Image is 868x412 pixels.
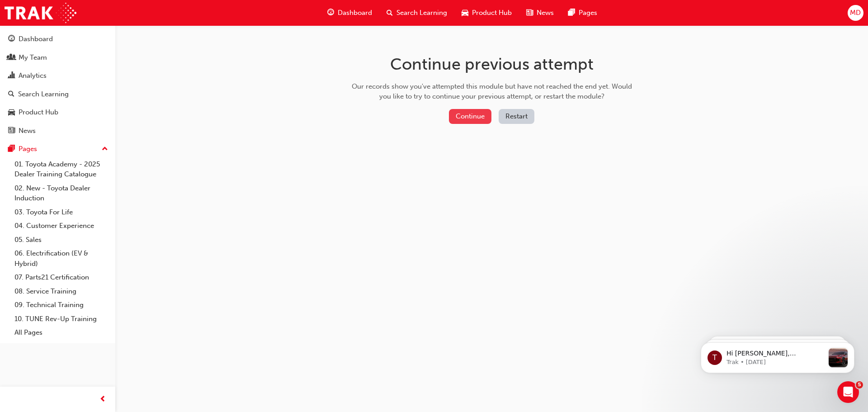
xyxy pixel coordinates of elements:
iframe: Intercom live chat [837,381,859,403]
span: 5 [856,381,863,388]
span: news-icon [8,127,15,135]
div: News [19,126,36,136]
a: car-iconProduct Hub [454,4,519,22]
button: Pages [4,141,112,157]
a: 01. Toyota Academy - 2025 Dealer Training Catalogue [11,157,112,181]
div: Dashboard [19,34,53,44]
span: Pages [579,8,597,18]
span: chart-icon [8,72,15,80]
a: guage-iconDashboard [320,4,379,22]
a: 08. Service Training [11,284,112,298]
h1: Continue previous attempt [349,54,635,74]
a: My Team [4,49,112,66]
a: 09. Technical Training [11,298,112,312]
a: 02. New - Toyota Dealer Induction [11,181,112,205]
span: pages-icon [8,145,15,153]
a: search-iconSearch Learning [379,4,454,22]
a: 07. Parts21 Certification [11,270,112,284]
span: up-icon [102,143,108,155]
span: car-icon [462,7,468,19]
div: Analytics [19,71,47,81]
span: News [537,8,554,18]
div: My Team [19,52,47,63]
span: prev-icon [99,394,106,405]
span: people-icon [8,54,15,62]
a: 05. Sales [11,233,112,247]
div: Search Learning [18,89,69,99]
a: News [4,123,112,139]
iframe: Intercom notifications message [687,324,868,388]
a: 10. TUNE Rev-Up Training [11,312,112,326]
a: Analytics [4,67,112,84]
div: Our records show you've attempted this module but have not reached the end yet. Would you like to... [349,81,635,102]
span: news-icon [526,7,533,19]
a: All Pages [11,326,112,340]
a: 06. Electrification (EV & Hybrid) [11,246,112,270]
a: news-iconNews [519,4,561,22]
div: Product Hub [19,107,58,118]
div: Pages [19,144,37,154]
a: 03. Toyota For Life [11,205,112,219]
a: pages-iconPages [561,4,604,22]
span: Search Learning [396,8,447,18]
span: search-icon [387,7,393,19]
button: Continue [449,109,491,124]
span: Product Hub [472,8,512,18]
span: MD [850,8,861,18]
button: DashboardMy TeamAnalyticsSearch LearningProduct HubNews [4,29,112,141]
a: Search Learning [4,86,112,103]
button: MD [848,5,863,21]
span: pages-icon [568,7,575,19]
span: car-icon [8,109,15,117]
a: 04. Customer Experience [11,219,112,233]
button: Restart [499,109,534,124]
span: Dashboard [338,8,372,18]
a: Dashboard [4,31,112,47]
span: guage-icon [8,35,15,43]
a: Product Hub [4,104,112,121]
span: search-icon [8,90,14,99]
img: Trak [5,3,76,23]
span: guage-icon [327,7,334,19]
